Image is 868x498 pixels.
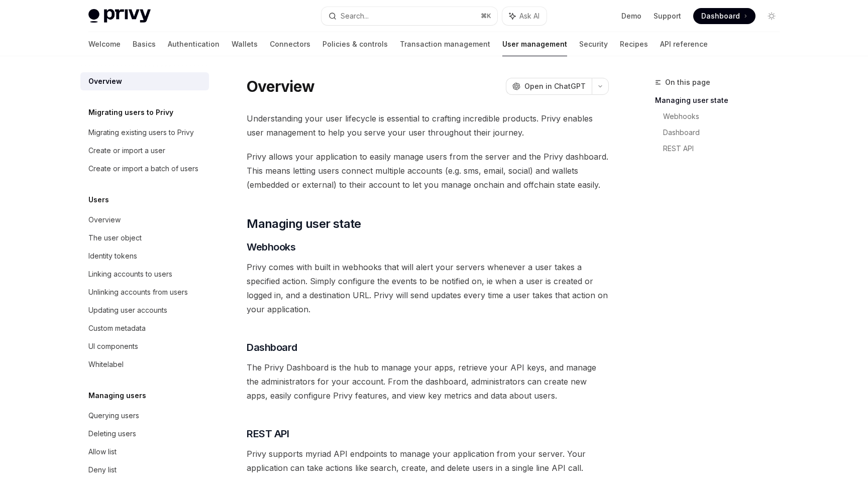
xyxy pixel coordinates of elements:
[80,461,209,479] a: Deny list
[341,10,369,22] div: Search...
[88,304,167,316] div: Updating user accounts
[80,443,209,461] a: Allow list
[701,11,740,21] span: Dashboard
[665,76,710,88] span: On this page
[247,260,609,316] span: Privy comes with built in webhooks that will alert your servers whenever a user takes a specified...
[663,141,788,157] a: REST API
[80,407,209,425] a: Querying users
[80,355,209,374] a: Whitelabel
[322,32,388,56] a: Policies & controls
[506,78,592,95] button: Open in ChatGPT
[88,32,121,56] a: Welcome
[80,211,209,229] a: Overview
[502,7,547,25] button: Ask AI
[88,286,188,298] div: Unlinking accounts from users
[693,8,755,24] a: Dashboard
[88,340,138,352] div: UI components
[519,11,539,21] span: Ask AI
[655,92,788,108] a: Managing user state
[247,150,609,192] span: Privy allows your application to easily manage users from the server and the Privy dashboard. Thi...
[321,7,497,25] button: Search...⌘K
[579,32,608,56] a: Security
[88,127,194,139] div: Migrating existing users to Privy
[80,142,209,160] a: Create or import a user
[80,425,209,443] a: Deleting users
[247,340,297,354] span: Dashboard
[621,11,641,21] a: Demo
[88,75,122,87] div: Overview
[88,428,136,440] div: Deleting users
[88,410,139,422] div: Querying users
[764,8,780,24] button: Toggle dark mode
[80,72,209,90] a: Overview
[660,32,708,56] a: API reference
[247,447,609,475] span: Privy supports myriad API endpoints to manage your application from your server. Your application...
[88,194,109,206] h5: Users
[80,319,209,337] a: Custom metadata
[80,160,209,178] a: Create or import a batch of users
[247,360,609,403] span: The Privy Dashboard is the hub to manage your apps, retrieve your API keys, and manage the admini...
[80,123,209,142] a: Migrating existing users to Privy
[88,163,198,175] div: Create or import a batch of users
[88,446,117,458] div: Allow list
[88,214,121,226] div: Overview
[80,229,209,247] a: The user object
[133,32,156,56] a: Basics
[88,250,137,262] div: Identity tokens
[654,11,681,21] a: Support
[88,464,117,476] div: Deny list
[663,108,788,125] a: Webhooks
[247,240,295,254] span: Webhooks
[80,265,209,283] a: Linking accounts to users
[232,32,258,56] a: Wallets
[88,232,142,244] div: The user object
[247,427,289,441] span: REST API
[88,145,165,157] div: Create or import a user
[663,125,788,141] a: Dashboard
[88,9,151,23] img: light logo
[524,81,586,91] span: Open in ChatGPT
[88,390,146,402] h5: Managing users
[88,358,124,370] div: Whitelabel
[400,32,490,56] a: Transaction management
[270,32,310,56] a: Connectors
[502,32,567,56] a: User management
[247,111,609,140] span: Understanding your user lifecycle is essential to crafting incredible products. Privy enables use...
[80,247,209,265] a: Identity tokens
[620,32,648,56] a: Recipes
[481,12,491,20] span: ⌘ K
[80,337,209,355] a: UI components
[168,32,220,56] a: Authentication
[80,301,209,319] a: Updating user accounts
[80,283,209,301] a: Unlinking accounts from users
[247,77,314,95] h1: Overview
[247,216,361,232] span: Managing user state
[88,268,172,280] div: Linking accounts to users
[88,106,173,118] h5: Migrating users to Privy
[88,322,146,334] div: Custom metadata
